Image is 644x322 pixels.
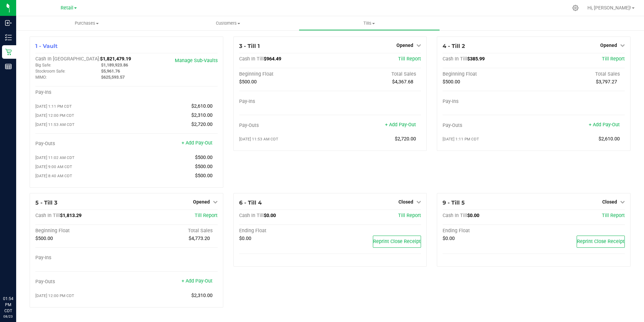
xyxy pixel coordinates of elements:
[191,103,213,109] span: $2,610.00
[35,213,60,218] span: Cash In Till
[35,279,126,285] div: Pay-Outs
[443,79,460,85] span: $500.00
[35,89,126,96] div: Pay-Ins
[16,16,157,30] a: Purchases
[239,56,264,62] span: Cash In Till
[195,155,213,160] span: $500.00
[239,199,262,206] span: 6 - Till 4
[35,75,47,80] span: MIMO:
[35,141,126,147] div: Pay-Outs
[534,71,625,77] div: Total Sales
[158,20,298,26] span: Customers
[3,314,13,319] p: 08/23
[35,228,126,234] div: Beginning Float
[443,43,465,49] span: 4 - Till 2
[7,268,27,288] iframe: Resource center
[5,49,12,55] inline-svg: Retail
[191,122,213,127] span: $2,720.00
[35,199,57,206] span: 5 - Till 3
[299,16,440,30] a: Tills
[35,236,53,241] span: $500.00
[60,213,82,218] span: $1,813.29
[571,5,580,11] div: Manage settings
[602,199,617,205] span: Closed
[587,5,631,10] span: Hi, [PERSON_NAME]!
[299,20,440,26] span: Tills
[239,228,330,234] div: Ending Float
[373,239,421,244] span: Reprint Close Receipt
[101,62,128,68] span: $1,189,923.86
[101,75,125,80] span: $625,593.57
[398,56,421,62] a: Till Report
[239,236,251,241] span: $0.00
[191,293,213,298] span: $2,310.00
[600,43,617,48] span: Opened
[182,278,213,284] a: + Add Pay-Out
[443,71,534,77] div: Beginning Float
[5,63,12,70] inline-svg: Reports
[239,137,278,141] span: [DATE] 11:53 AM CDT
[35,69,65,74] span: Stockroom Safe:
[195,213,218,218] a: Till Report
[443,137,479,141] span: [DATE] 1:11 PM CDT
[35,122,74,127] span: [DATE] 11:53 AM CDT
[239,213,264,218] span: Cash In Till
[392,79,413,85] span: $4,367.68
[385,122,416,128] a: + Add Pay-Out
[175,58,218,63] a: Manage Sub-Vaults
[35,164,72,169] span: [DATE] 9:00 AM CDT
[373,236,421,248] button: Reprint Close Receipt
[395,136,416,142] span: $2,720.00
[239,99,330,105] div: Pay-Ins
[126,228,217,234] div: Total Sales
[193,199,210,205] span: Opened
[443,99,534,105] div: Pay-Ins
[330,71,421,77] div: Total Sales
[602,213,625,218] a: Till Report
[443,56,467,62] span: Cash In Till
[467,56,485,62] span: $385.99
[35,56,100,62] span: Cash In [GEOGRAPHIC_DATA]:
[396,43,413,48] span: Opened
[264,213,276,218] span: $0.00
[195,164,213,169] span: $500.00
[443,236,455,241] span: $0.00
[35,293,74,298] span: [DATE] 12:00 PM CDT
[239,123,330,129] div: Pay-Outs
[100,56,131,62] span: $1,821,479.19
[35,63,51,68] span: Big Safe:
[443,213,467,218] span: Cash In Till
[589,122,620,128] a: + Add Pay-Out
[191,112,213,118] span: $2,310.00
[577,239,624,244] span: Reprint Close Receipt
[20,267,28,275] iframe: Resource center unread badge
[398,199,413,205] span: Closed
[596,79,617,85] span: $3,797.27
[264,56,281,62] span: $964.49
[602,56,625,62] a: Till Report
[195,173,213,179] span: $500.00
[443,199,465,206] span: 9 - Till 5
[398,213,421,218] a: Till Report
[35,155,74,160] span: [DATE] 11:02 AM CDT
[239,79,257,85] span: $500.00
[3,296,13,314] p: 01:54 PM CDT
[35,113,74,118] span: [DATE] 12:00 PM CDT
[5,20,12,26] inline-svg: Inbound
[101,69,120,74] span: $5,961.76
[189,236,210,241] span: $4,773.20
[35,43,58,49] span: 1 - Vault
[599,136,620,142] span: $2,610.00
[467,213,479,218] span: $0.00
[443,228,534,234] div: Ending Float
[157,16,298,30] a: Customers
[35,255,126,261] div: Pay-Ins
[239,71,330,77] div: Beginning Float
[239,43,260,49] span: 3 - Till 1
[35,104,72,109] span: [DATE] 1:11 PM CDT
